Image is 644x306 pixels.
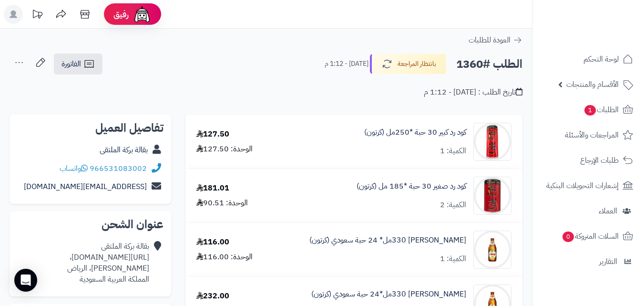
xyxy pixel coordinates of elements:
[113,9,129,20] span: رفيق
[546,179,619,192] span: إشعارات التحويلات البنكية
[196,144,253,155] div: الوحدة: 127.50
[364,127,466,138] a: كود رد كبير 30 حبة *250مل (كرتون)
[562,232,574,242] span: 0
[538,124,638,147] a: المراجعات والأسئلة
[24,181,147,192] a: [EMAIL_ADDRESS][DOMAIN_NAME]
[424,87,522,98] div: تاريخ الطلب : [DATE] - 1:12 م
[584,105,596,116] span: 1
[456,54,522,74] h2: الطلب #1360
[196,291,229,302] div: 232.00
[599,255,617,268] span: التقارير
[538,98,638,121] a: الطلبات1
[90,163,147,174] a: 966531083002
[357,181,466,192] a: كود رد صغير 30 حبة *185 مل (كرتون)
[54,53,102,74] a: الفاتورة
[100,144,148,156] a: بقالة بركة الملتقى
[474,123,511,161] img: 1747536125-51jkufB9faL._AC_SL1000-90x90.jpg
[196,183,229,194] div: 181.01
[196,252,253,263] div: الوحدة: 116.00
[60,163,88,174] a: واتساب
[538,174,638,197] a: إشعارات التحويلات البنكية
[538,48,638,71] a: لوحة التحكم
[538,149,638,172] a: طلبات الإرجاع
[133,5,152,24] img: ai-face.png
[474,231,511,269] img: 1747727251-6e562dc2-177b-4697-85bf-e38f79d8-90x90.jpg
[61,58,81,70] span: الفاتورة
[440,200,466,211] div: الكمية: 2
[14,269,37,292] div: Open Intercom Messenger
[325,59,368,69] small: [DATE] - 1:12 م
[538,225,638,248] a: السلات المتروكة0
[580,154,619,167] span: طلبات الإرجاع
[311,289,466,300] a: [PERSON_NAME] 330مل*24 حبة سعودي (كرتون)
[562,230,619,243] span: السلات المتروكة
[583,103,619,116] span: الطلبات
[538,250,638,273] a: التقارير
[469,34,522,46] a: العودة للطلبات
[565,128,619,142] span: المراجعات والأسئلة
[538,200,638,222] a: العملاء
[25,5,49,26] a: تحديثات المنصة
[440,146,466,157] div: الكمية: 1
[474,177,511,215] img: 1747536337-61lY7EtfpmL._AC_SL1500-90x90.jpg
[370,54,446,74] button: بانتظار المراجعة
[17,122,164,134] h2: تفاصيل العميل
[17,219,164,230] h2: عنوان الشحن
[196,237,229,248] div: 116.00
[469,34,511,46] span: العودة للطلبات
[67,241,149,285] div: بقالة بركة الملتقى [URL][DOMAIN_NAME]، [PERSON_NAME]، الرياض المملكة العربية السعودية
[196,198,248,209] div: الوحدة: 90.51
[309,235,466,246] a: [PERSON_NAME] 330مل* 24 حبة سعودي (كرتون)
[440,253,466,264] div: الكمية: 1
[566,78,619,91] span: الأقسام والمنتجات
[196,129,229,140] div: 127.50
[583,53,619,66] span: لوحة التحكم
[599,204,617,218] span: العملاء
